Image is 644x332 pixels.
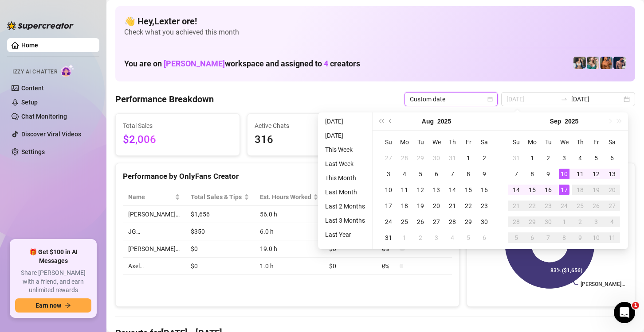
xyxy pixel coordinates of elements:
[604,150,620,166] td: 2025-09-06
[21,113,67,120] a: Chat Monitoring
[607,201,617,211] div: 27
[511,169,522,179] div: 7
[447,185,458,195] div: 14
[571,94,622,104] input: End date
[447,232,458,243] div: 4
[431,216,442,227] div: 27
[508,198,524,214] td: 2025-09-21
[607,169,617,179] div: 13
[561,96,568,103] span: swap-right
[572,134,588,150] th: Th
[21,131,81,138] a: Discover Viral Videos
[460,182,476,198] td: 2025-08-15
[632,302,639,309] span: 1
[460,198,476,214] td: 2025-08-22
[556,230,572,246] td: 2025-10-08
[410,93,492,106] span: Custom date
[479,216,490,227] div: 30
[550,112,562,130] button: Choose a month
[415,153,426,163] div: 29
[185,189,255,206] th: Total Sales & Tips
[255,223,324,240] td: 6.0 h
[428,182,444,198] td: 2025-08-13
[381,134,397,150] th: Su
[604,182,620,198] td: 2025-09-20
[191,192,242,202] span: Total Sales & Tips
[600,57,613,69] img: JG
[383,169,394,179] div: 3
[524,198,540,214] td: 2025-09-22
[463,216,474,227] div: 29
[511,232,522,243] div: 5
[431,232,442,243] div: 3
[399,201,410,211] div: 18
[123,223,185,240] td: JG…
[185,258,255,275] td: $0
[444,166,460,182] td: 2025-08-07
[559,232,569,243] div: 8
[381,182,397,198] td: 2025-08-10
[476,230,492,246] td: 2025-09-06
[437,112,451,130] button: Choose a year
[591,216,601,227] div: 3
[383,201,394,211] div: 17
[322,173,369,183] li: This Month
[255,240,324,258] td: 19.0 h
[575,169,585,179] div: 11
[431,201,442,211] div: 20
[381,166,397,182] td: 2025-08-03
[543,216,554,227] div: 30
[124,27,626,37] span: Check what you achieved this month
[35,302,61,309] span: Earn now
[508,166,524,182] td: 2025-09-07
[508,134,524,150] th: Su
[540,134,556,150] th: Tu
[399,185,410,195] div: 11
[588,150,604,166] td: 2025-09-05
[383,185,394,195] div: 10
[460,166,476,182] td: 2025-08-08
[613,57,626,69] img: Axel
[543,201,554,211] div: 23
[383,216,394,227] div: 24
[399,169,410,179] div: 4
[21,148,45,155] a: Settings
[382,261,396,271] span: 0 %
[588,198,604,214] td: 2025-09-26
[476,150,492,166] td: 2025-08-02
[508,230,524,246] td: 2025-10-05
[476,166,492,182] td: 2025-08-09
[572,230,588,246] td: 2025-10-09
[607,216,617,227] div: 4
[511,201,522,211] div: 21
[255,258,324,275] td: 1.0 h
[383,232,394,243] div: 31
[412,150,428,166] td: 2025-07-29
[511,216,522,227] div: 28
[324,258,377,275] td: $0
[322,130,369,141] li: [DATE]
[428,150,444,166] td: 2025-07-30
[447,153,458,163] div: 31
[479,169,490,179] div: 9
[588,134,604,150] th: Fr
[397,230,412,246] td: 2025-09-01
[540,166,556,182] td: 2025-09-09
[123,189,185,206] th: Name
[527,185,538,195] div: 15
[507,94,557,104] input: Start date
[381,150,397,166] td: 2025-07-27
[431,185,442,195] div: 13
[415,232,426,243] div: 2
[260,192,312,202] div: Est. Hours Worked
[540,198,556,214] td: 2025-09-23
[412,198,428,214] td: 2025-08-19
[588,166,604,182] td: 2025-09-12
[540,230,556,246] td: 2025-10-07
[431,169,442,179] div: 6
[444,182,460,198] td: 2025-08-14
[21,99,38,106] a: Setup
[123,121,232,131] span: Total Sales
[322,158,369,169] li: Last Week
[428,198,444,214] td: 2025-08-20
